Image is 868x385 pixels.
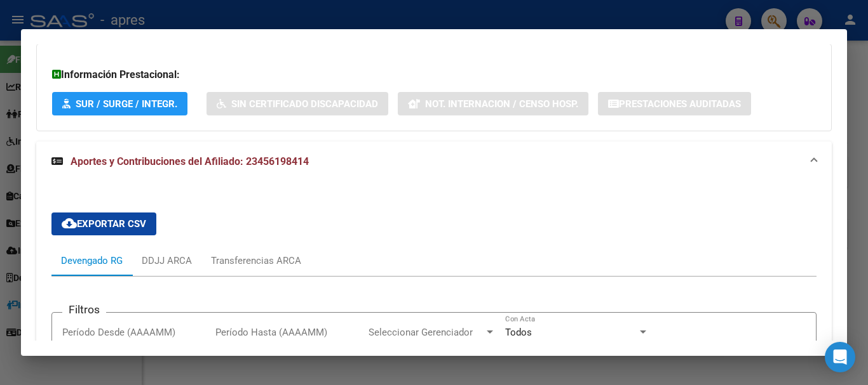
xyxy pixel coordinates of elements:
div: Devengado RG [61,254,123,268]
span: Sin Certificado Discapacidad [231,98,378,110]
button: Sin Certificado Discapacidad [207,92,388,115]
button: Not. Internacion / Censo Hosp. [398,92,588,115]
mat-icon: cloud_download [62,216,77,231]
button: Exportar CSV [51,212,156,235]
span: Exportar CSV [62,218,146,230]
div: Open Intercom Messenger [825,342,855,372]
div: Transferencias ARCA [211,254,301,268]
span: Aportes y Contribuciones del Afiliado: 23456198414 [71,155,309,167]
span: Not. Internacion / Censo Hosp. [425,98,578,110]
button: Prestaciones Auditadas [598,92,751,115]
h3: Información Prestacional: [52,67,816,82]
span: Todos [505,327,532,338]
mat-expansion-panel-header: Aportes y Contribuciones del Afiliado: 23456198414 [36,141,832,182]
span: Prestaciones Auditadas [619,98,741,110]
span: SUR / SURGE / INTEGR. [76,98,177,110]
span: Seleccionar Gerenciador [369,327,484,338]
button: SUR / SURGE / INTEGR. [52,92,187,115]
div: DDJJ ARCA [142,254,192,268]
h3: Filtros [62,303,106,316]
